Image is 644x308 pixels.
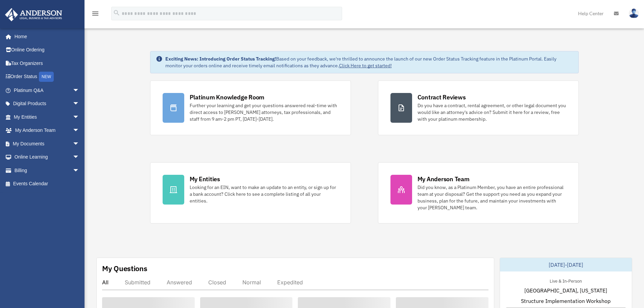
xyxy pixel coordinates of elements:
img: User Pic [629,8,639,18]
a: Contract Reviews Do you have a contract, rental agreement, or other legal document you would like... [378,80,579,135]
span: arrow_drop_down [73,124,86,138]
div: Platinum Knowledge Room [190,93,265,101]
i: menu [91,9,99,18]
div: My Anderson Team [418,175,470,183]
span: arrow_drop_down [73,164,86,177]
div: Further your learning and get your questions answered real-time with direct access to [PERSON_NAM... [190,102,338,122]
a: Order StatusNEW [5,70,90,84]
div: Live & In-Person [544,277,587,284]
div: Based on your feedback, we're thrilled to announce the launch of our new Order Status Tracking fe... [165,55,573,69]
a: Platinum Q&Aarrow_drop_down [5,84,90,97]
i: search [113,9,120,17]
div: My Questions [102,263,147,274]
a: My Documentsarrow_drop_down [5,137,90,150]
div: Did you know, as a Platinum Member, you have an entire professional team at your disposal? Get th... [418,184,566,211]
div: [DATE]-[DATE] [500,258,632,271]
a: Home [5,30,86,43]
a: Events Calendar [5,177,90,191]
div: Contract Reviews [418,93,466,101]
div: NEW [39,72,54,82]
div: Do you have a contract, rental agreement, or other legal document you would like an attorney's ad... [418,102,566,122]
div: Closed [208,279,226,286]
span: Structure Implementation Workshop [521,297,611,305]
a: Digital Productsarrow_drop_down [5,97,90,111]
a: Click Here to get started! [339,63,392,69]
div: Submitted [125,279,150,286]
span: arrow_drop_down [73,84,86,97]
div: My Entities [190,175,220,183]
span: arrow_drop_down [73,97,86,111]
a: Tax Organizers [5,56,90,70]
img: Anderson Advisors Platinum Portal [3,8,64,21]
div: All [102,279,109,286]
span: arrow_drop_down [73,110,86,124]
span: arrow_drop_down [73,137,86,151]
div: Looking for an EIN, want to make an update to an entity, or sign up for a bank account? Click her... [190,184,338,204]
a: My Entities Looking for an EIN, want to make an update to an entity, or sign up for a bank accoun... [150,162,351,223]
a: Billingarrow_drop_down [5,164,90,177]
a: Platinum Knowledge Room Further your learning and get your questions answered real-time with dire... [150,80,351,135]
a: Online Learningarrow_drop_down [5,150,90,164]
div: Answered [167,279,192,286]
a: My Anderson Teamarrow_drop_down [5,124,90,137]
a: My Entitiesarrow_drop_down [5,110,90,124]
span: arrow_drop_down [73,150,86,164]
a: menu [91,12,99,18]
div: Expedited [277,279,303,286]
a: My Anderson Team Did you know, as a Platinum Member, you have an entire professional team at your... [378,162,579,223]
a: Online Ordering [5,43,90,57]
strong: Exciting News: Introducing Order Status Tracking! [165,56,276,62]
div: Normal [242,279,261,286]
span: [GEOGRAPHIC_DATA], [US_STATE] [524,286,607,294]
